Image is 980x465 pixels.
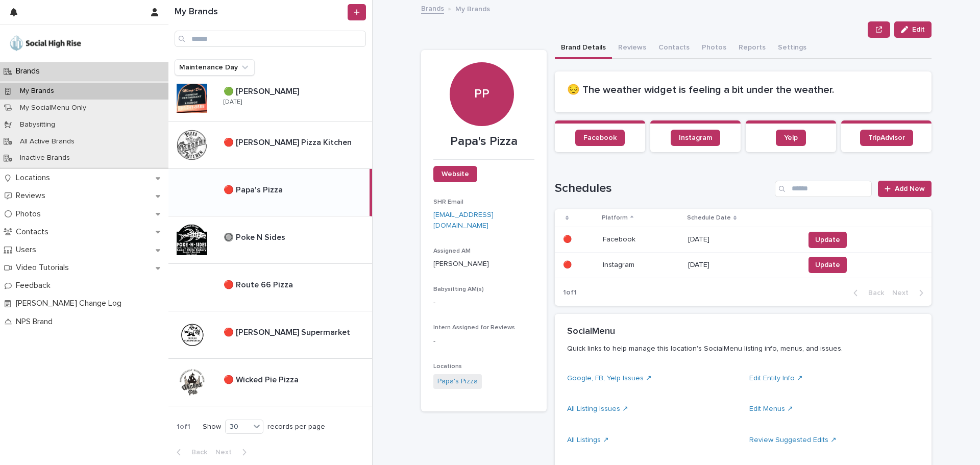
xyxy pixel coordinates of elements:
[433,363,462,370] span: Locations
[749,405,793,412] a: Edit Menus ↗
[12,120,63,129] p: Babysitting
[860,130,913,146] a: TripAdvisor
[567,436,609,444] a: All Listings ↗
[175,59,255,76] button: Maintenance Day
[12,263,77,273] p: Video Tutorials
[12,317,61,327] p: NPS Brand
[168,311,372,359] a: 🔴 [PERSON_NAME] Supermarket🔴 [PERSON_NAME] Supermarket
[583,134,617,141] span: Facebook
[808,257,847,273] button: Update
[168,216,372,264] a: 🔘 Poke N Sides🔘 Poke N Sides
[267,423,325,431] p: records per page
[12,299,130,308] p: [PERSON_NAME] Change Log
[895,185,925,192] span: Add New
[555,181,771,196] h1: Schedules
[749,436,837,444] a: Review Suggested Edits ↗
[175,31,366,47] div: Search
[688,261,796,270] p: [DATE]
[433,248,471,254] span: Assigned AM
[888,288,932,298] button: Next
[442,170,469,178] span: Website
[776,130,806,146] a: Yelp
[226,422,250,432] div: 30
[12,191,54,201] p: Reviews
[224,326,352,337] p: 🔴 [PERSON_NAME] Supermarket
[808,232,847,248] button: Update
[12,281,59,290] p: Feedback
[455,3,490,14] p: My Brands
[555,280,585,305] p: 1 of 1
[862,289,884,297] span: Back
[567,84,919,96] h2: 😔 The weather widget is feeling a bit under the weather.
[433,325,515,331] span: Intern Assigned for Reviews
[815,235,840,245] span: Update
[749,375,803,382] a: Edit Entity Info ↗
[12,66,48,76] p: Brands
[224,136,354,148] p: 🔴 [PERSON_NAME] Pizza Kitchen
[679,134,712,141] span: Instagram
[433,166,477,182] a: Website
[671,130,720,146] a: Instagram
[433,211,494,229] a: [EMAIL_ADDRESS][DOMAIN_NAME]
[168,169,372,216] a: 🔴 Papa's Pizza🔴 Papa's Pizza
[450,23,513,102] div: PP
[168,414,199,439] p: 1 of 1
[12,87,62,95] p: My Brands
[433,336,534,347] p: -
[652,38,696,59] button: Contacts
[696,38,732,59] button: Photos
[555,252,932,278] tr: 🔴🔴 InstagramInstagram [DATE]Update
[612,38,652,59] button: Reviews
[567,326,615,337] h2: SocialMenu
[878,181,932,197] a: Add New
[185,449,207,456] span: Back
[421,2,444,14] a: Brands
[687,212,731,224] p: Schedule Date
[12,209,49,219] p: Photos
[555,227,932,253] tr: 🔴🔴 FacebookFacebook [DATE]Update
[12,137,83,146] p: All Active Brands
[815,260,840,270] span: Update
[603,233,638,244] p: Facebook
[784,134,798,141] span: Yelp
[168,448,211,457] button: Back
[224,85,301,96] p: 🟢 [PERSON_NAME]
[602,212,628,224] p: Platform
[845,288,888,298] button: Back
[12,104,94,112] p: My SocialMenu Only
[168,264,372,311] a: 🔴 Route 66 Pizza🔴 Route 66 Pizza
[894,21,932,38] button: Edit
[603,259,636,270] p: Instagram
[168,359,372,406] a: 🔴 Wicked Pie Pizza🔴 Wicked Pie Pizza
[12,227,57,237] p: Contacts
[203,423,221,431] p: Show
[892,289,915,297] span: Next
[437,376,478,387] a: Papa's Pizza
[868,134,905,141] span: TripAdvisor
[215,449,238,456] span: Next
[567,405,628,412] a: All Listing Issues ↗
[224,278,295,290] p: 🔴 Route 66 Pizza
[567,375,652,382] a: Google, FB, Yelp Issues ↗
[433,134,534,149] p: Papa's Pizza
[175,7,346,18] h1: My Brands
[224,99,242,106] p: [DATE]
[8,33,83,54] img: o5DnuTxEQV6sW9jFYBBf
[688,235,796,244] p: [DATE]
[732,38,772,59] button: Reports
[224,183,285,195] p: 🔴 Papa's Pizza
[433,259,534,270] p: [PERSON_NAME]
[555,38,612,59] button: Brand Details
[12,245,44,255] p: Users
[433,298,534,308] p: -
[567,344,915,353] p: Quick links to help manage this location's SocialMenu listing info, menus, and issues.
[575,130,625,146] a: Facebook
[433,199,463,205] span: SHR Email
[563,259,574,270] p: 🔴
[563,233,574,244] p: 🔴
[433,286,484,292] span: Babysitting AM(s)
[775,181,872,197] input: Search
[12,154,78,162] p: Inactive Brands
[211,448,255,457] button: Next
